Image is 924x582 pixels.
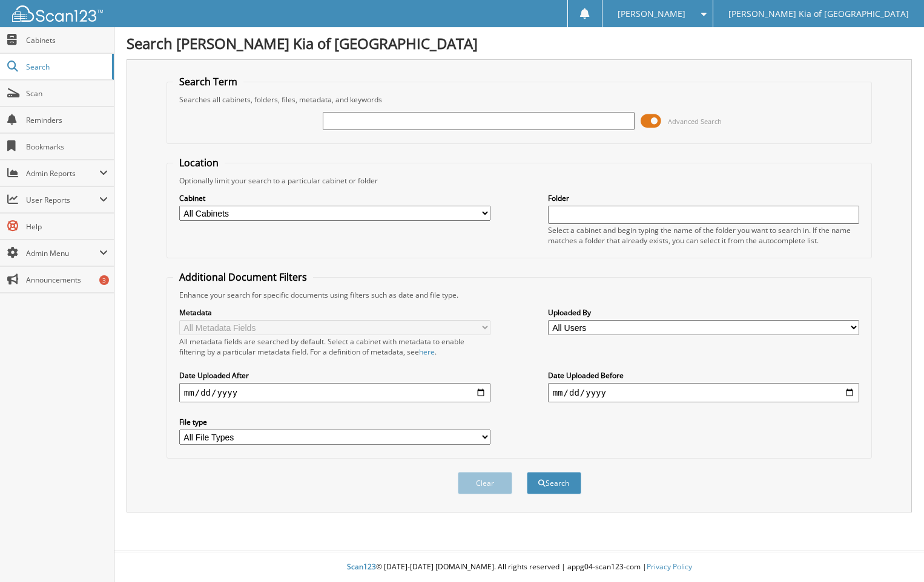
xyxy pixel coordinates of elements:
[458,472,512,494] button: Clear
[668,117,722,126] span: Advanced Search
[173,175,865,186] div: Optionally limit your search to a particular cabinet or folder
[179,307,490,318] label: Metadata
[173,290,865,300] div: Enhance your search for specific documents using filters such as date and file type.
[527,472,581,494] button: Search
[26,62,106,72] span: Search
[26,248,99,258] span: Admin Menu
[114,552,924,582] div: © [DATE]-[DATE] [DOMAIN_NAME]. All rights reserved | appg04-scan123-com |
[173,75,243,88] legend: Search Term
[12,5,103,22] img: scan123-logo-white.svg
[26,35,108,45] span: Cabinets
[728,10,909,18] span: [PERSON_NAME] Kia of [GEOGRAPHIC_DATA]
[99,275,109,285] div: 3
[26,115,108,125] span: Reminders
[548,307,859,318] label: Uploaded By
[26,168,99,178] span: Admin Reports
[179,370,490,381] label: Date Uploaded After
[26,195,99,205] span: User Reports
[179,383,490,402] input: start
[26,221,108,232] span: Help
[173,94,865,105] div: Searches all cabinets, folders, files, metadata, and keywords
[347,561,376,572] span: Scan123
[26,88,108,99] span: Scan
[548,225,859,246] div: Select a cabinet and begin typing the name of the folder you want to search in. If the name match...
[647,561,692,572] a: Privacy Policy
[618,10,685,18] span: [PERSON_NAME]
[173,270,313,284] legend: Additional Document Filters
[179,417,490,427] label: File type
[863,524,924,582] iframe: Chat Widget
[548,383,859,402] input: end
[26,142,108,152] span: Bookmarks
[548,370,859,381] label: Date Uploaded Before
[173,156,225,169] legend: Location
[179,336,490,357] div: All metadata fields are searched by default. Select a cabinet with metadata to enable filtering b...
[127,33,912,53] h1: Search [PERSON_NAME] Kia of [GEOGRAPHIC_DATA]
[179,193,490,203] label: Cabinet
[419,347,435,357] a: here
[26,275,108,285] span: Announcements
[548,193,859,203] label: Folder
